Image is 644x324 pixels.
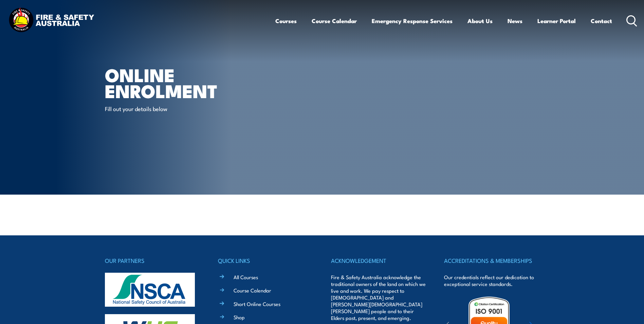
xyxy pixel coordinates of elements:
[218,256,313,265] h4: QUICK LINKS
[331,274,426,321] p: Fire & Safety Australia acknowledge the traditional owners of the land on which we live and work....
[444,256,539,265] h4: ACCREDITATIONS & MEMBERSHIPS
[537,12,576,30] a: Learner Portal
[105,273,195,307] img: nsca-logo-footer
[105,256,200,265] h4: OUR PARTNERS
[444,274,539,287] p: Our credentials reflect our dedication to exceptional service standards.
[467,12,493,30] a: About Us
[508,12,522,30] a: News
[275,12,297,30] a: Courses
[234,273,258,281] a: All Courses
[234,287,271,294] a: Course Calendar
[591,12,612,30] a: Contact
[105,67,273,98] h1: Online Enrolment
[372,12,453,30] a: Emergency Response Services
[331,256,426,265] h4: ACKNOWLEDGEMENT
[312,12,357,30] a: Course Calendar
[105,105,229,112] p: Fill out your details below
[234,313,245,321] a: Shop
[234,300,280,307] a: Short Online Courses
